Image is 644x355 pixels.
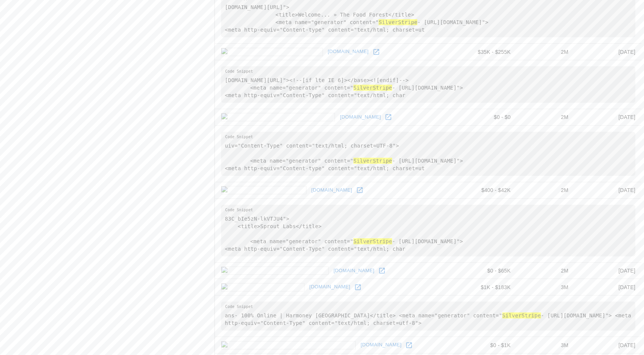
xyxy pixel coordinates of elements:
a: [DOMAIN_NAME] [308,281,352,293]
pre: 83C_bIe5zN-lkVTJU4"> <title>Sprout Labs</title> <meta name="generator" content=" - [URL][DOMAIN_N... [221,205,635,256]
td: $0 - $0 [455,109,517,126]
a: Open harmoney.com.au in new window [352,282,364,293]
a: [DOMAIN_NAME] [326,46,371,58]
iframe: Drift Widget Chat Controller [606,302,635,330]
td: $0 - $1K [455,337,517,353]
img: lyonhousemuseum.com.au icon [221,113,335,121]
a: [DOMAIN_NAME] [359,339,403,351]
td: $0 - $65K [455,262,517,279]
a: Open architectswithoutfrontiers.com.au in new window [403,340,415,351]
a: [DOMAIN_NAME] [309,184,354,196]
td: [DATE] [574,109,641,126]
img: architectswithoutfrontiers.com.au icon [221,341,356,349]
td: 2M [517,262,574,279]
td: [DATE] [574,44,641,60]
td: 2M [517,109,574,126]
img: sproutlabs.com.au icon [221,186,306,194]
td: $400 - $42K [455,182,517,198]
a: Open rossdalehomes.com.au in new window [371,46,382,58]
hl: SilverStripe [353,85,392,91]
img: theshedcompany.com.au icon [221,267,329,275]
pre: ans- 100% Online | Harmoney [GEOGRAPHIC_DATA]</title> <meta name="generator" content=" - [URL][DO... [221,302,635,331]
td: 3M [517,337,574,353]
a: Open theshedcompany.com.au in new window [376,265,388,276]
a: Open lyonhousemuseum.com.au in new window [383,111,394,123]
a: [DOMAIN_NAME] [338,111,383,123]
pre: [DOMAIN_NAME][URL]"><!--[if lte IE 6]></base><![endif]--> <meta name="generator" content=" - [URL... [221,66,635,103]
hl: SilverStripe [353,158,392,164]
img: harmoney.com.au icon [221,283,305,291]
td: $1K - $183K [455,279,517,296]
hl: SilverStripe [502,312,541,318]
a: Open sproutlabs.com.au in new window [354,184,365,196]
td: 2M [517,44,574,60]
td: [DATE] [574,279,641,296]
td: $35K - $255K [455,44,517,60]
td: 2M [517,182,574,198]
td: [DATE] [574,337,641,353]
a: [DOMAIN_NAME] [332,265,376,277]
td: [DATE] [574,262,641,279]
pre: uiv="Content-Type" content="text/html; charset=UTF-8"> <meta name="generator" content=" - [URL][D... [221,132,635,176]
hl: SilverStripe [379,19,417,25]
hl: SilverStripe [353,238,392,244]
img: rossdalehomes.com.au icon [221,48,323,56]
td: [DATE] [574,182,641,198]
td: 3M [517,279,574,296]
